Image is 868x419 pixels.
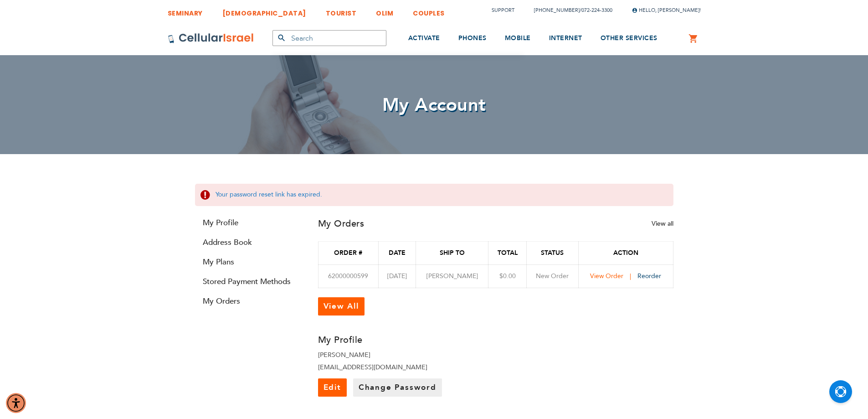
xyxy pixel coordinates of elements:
[632,7,701,14] span: Hello, [PERSON_NAME]!
[590,272,636,280] a: View Order
[590,272,623,280] span: View Order
[6,393,26,413] div: Accessibility Menu
[458,34,487,42] span: PHONES
[324,301,359,311] span: View All
[195,217,304,228] a: My Profile
[195,237,304,248] a: Address Book
[195,276,304,287] a: Stored Payment Methods
[318,351,489,359] li: [PERSON_NAME]
[413,2,445,19] a: COUPLES
[318,264,378,288] td: 62000000599
[408,34,440,42] span: ACTIVATE
[488,241,526,264] th: Total
[318,297,365,316] a: View All
[195,257,304,267] a: My Plans
[222,2,306,19] a: [DEMOGRAPHIC_DATA]
[505,21,531,56] a: MOBILE
[526,264,578,288] td: New Order
[168,33,254,44] img: Cellular Israel Logo
[326,2,357,19] a: TOURIST
[378,241,416,264] th: Date
[376,2,393,19] a: OLIM
[458,21,487,56] a: PHONES
[534,7,580,14] a: [PHONE_NUMBER]
[637,272,661,280] a: Reorder
[525,4,612,17] li: /
[318,241,378,264] th: Order #
[408,21,440,56] a: ACTIVATE
[318,334,489,346] h3: My Profile
[318,378,347,397] a: Edit
[492,7,514,14] a: Support
[168,2,203,19] a: SEMINARY
[416,264,488,288] td: [PERSON_NAME]
[581,7,612,14] a: 072-224-3300
[318,217,365,230] h3: My Orders
[324,382,341,393] span: Edit
[526,241,578,264] th: Status
[272,30,386,46] input: Search
[195,184,673,206] div: Your password reset link has expired.
[505,34,531,42] span: MOBILE
[652,219,673,228] a: View all
[601,21,657,56] a: OTHER SERVICES
[318,363,489,372] li: [EMAIL_ADDRESS][DOMAIN_NAME]
[416,241,488,264] th: Ship To
[353,378,442,397] a: Change Password
[549,34,582,42] span: INTERNET
[549,21,582,56] a: INTERNET
[578,241,673,264] th: Action
[382,93,486,118] span: My Account
[378,264,416,288] td: [DATE]
[499,272,516,280] span: $0.00
[195,296,304,306] a: My Orders
[601,34,657,42] span: OTHER SERVICES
